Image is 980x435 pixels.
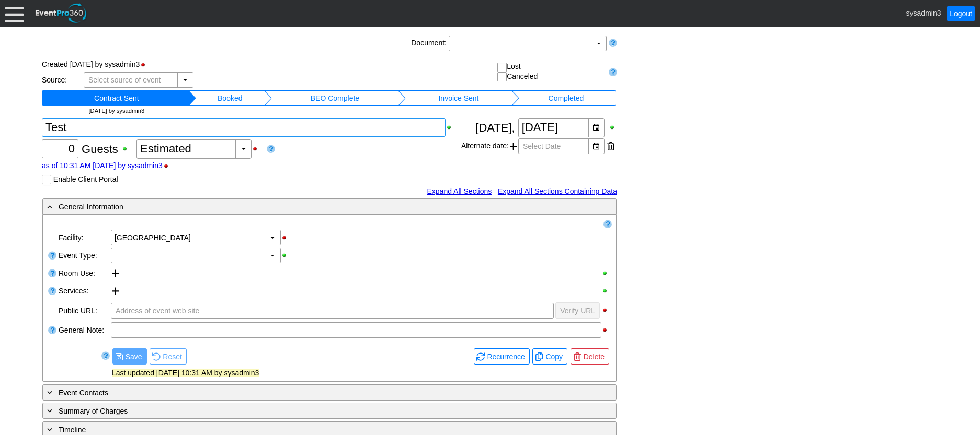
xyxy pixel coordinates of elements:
[140,61,152,68] div: Hide Status Bar when printing; click to show Status Bar when printing.
[947,6,975,21] a: Logout
[573,351,607,362] span: Delete
[45,405,571,417] div: Summary of Charges
[58,282,110,300] div: Services:
[34,2,88,25] img: EventPro360
[121,145,133,152] div: Show Guest Count when printing; click to hide Guest Count when printing.
[601,326,611,334] div: Hide Event Note when printing; click to show Event Note when printing.
[497,62,604,81] div: Lost Canceled
[543,351,565,362] span: Copy
[558,305,597,316] span: Verify URL
[59,426,86,434] span: Timeline
[59,389,108,397] span: Event Contacts
[113,303,201,318] span: Address of event web site
[196,90,264,106] td: Change status to Booked
[519,90,613,106] td: Change status to Completed
[535,351,565,362] span: Copy
[510,138,517,154] span: Add another alternate date
[112,369,259,377] span: Last updated [DATE] 10:31 AM by sysadmin3
[476,351,527,362] span: Recurrence
[58,229,110,246] div: Facility:
[272,90,398,106] td: Change status to BEO Complete
[281,234,293,241] div: Hide Facility when printing; click to show Facility when printing.
[111,265,120,281] div: Add room
[42,76,84,84] div: Source:
[82,142,118,155] span: Guests
[406,90,511,106] td: Change status to Invoice Sent
[58,302,110,321] div: Public URL:
[45,386,571,398] div: Event Contacts
[59,407,128,415] span: Summary of Charges
[86,73,163,87] span: Select source of event
[58,321,110,339] div: General Note:
[252,145,264,152] div: Hide Guest Count Status when printing; click to show Guest Count Status when printing.
[582,351,607,362] span: Delete
[59,203,123,211] span: General Information
[42,161,163,170] a: as of 10:31 AM [DATE] by sysadmin3
[5,4,24,22] div: Menu: Click or 'Crtl+M' to toggle menu open/close
[123,351,144,362] span: Save
[161,351,184,362] span: Reset
[115,351,144,362] span: Save
[427,187,492,195] a: Expand All Sections
[53,175,118,183] label: Enable Client Portal
[461,137,617,155] div: Alternate date:
[152,351,184,362] span: Reset
[45,201,571,213] div: General Information
[58,264,110,282] div: Room Use:
[485,351,527,362] span: Recurrence
[446,124,458,131] div: Show Event Title when printing; click to hide Event Title when printing.
[475,121,515,134] span: [DATE],
[58,246,110,264] div: Event Type:
[45,106,188,115] td: [DATE] by sysadmin3
[906,8,941,17] span: sysadmin3
[111,283,120,299] div: Add service
[163,162,175,170] div: Hide Guest Count Stamp when printing; click to show Guest Count Stamp when printing.
[601,269,611,277] div: Show Room Use when printing; click to hide Room Use when printing.
[409,36,449,51] div: Document:
[601,307,611,314] div: Hide Public URL when printing; click to show Public URL when printing.
[601,287,611,295] div: Show Services when printing; click to hide Services when printing.
[498,187,617,195] a: Expand All Sections Containing Data
[42,56,270,72] div: Created [DATE] by sysadmin3
[558,305,597,316] span: Verify URL
[609,124,617,131] div: Show Event Date when printing; click to hide Event Date when printing.
[521,139,563,154] span: Select Date
[45,90,188,106] td: Change status to Contract Sent
[607,138,614,154] div: Remove this date
[281,252,293,259] div: Show Event Type when printing; click to hide Event Type when printing.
